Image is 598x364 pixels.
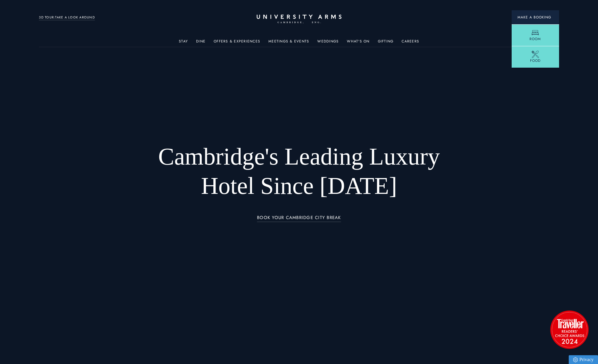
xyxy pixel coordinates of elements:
[268,39,309,47] a: Meetings & Events
[143,142,455,201] h1: Cambridge's Leading Luxury Hotel Since [DATE]
[530,58,541,63] span: Food
[512,24,559,46] a: Room
[512,10,559,24] button: Make a BookingArrow icon
[378,39,394,47] a: Gifting
[569,355,598,364] a: Privacy
[551,16,553,18] img: Arrow icon
[547,307,591,351] img: image-2524eff8f0c5d55edbf694693304c4387916dea5-1501x1501-png
[179,39,188,47] a: Stay
[317,39,339,47] a: Weddings
[573,357,578,362] img: Privacy
[347,39,369,47] a: What's On
[257,15,342,24] a: Home
[402,39,419,47] a: Careers
[518,15,553,20] span: Make a Booking
[512,46,559,68] a: Food
[214,39,260,47] a: Offers & Experiences
[530,36,541,42] span: Room
[39,15,95,20] a: 3D TOUR:TAKE A LOOK AROUND
[257,215,341,222] a: BOOK YOUR CAMBRIDGE CITY BREAK
[196,39,205,47] a: Dine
